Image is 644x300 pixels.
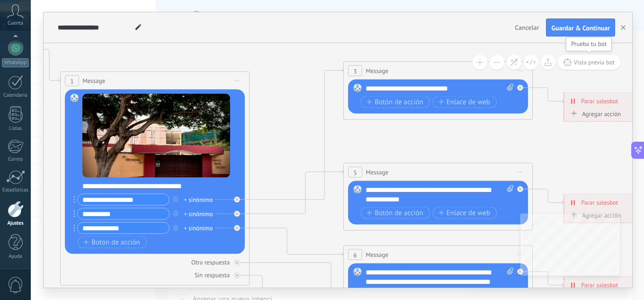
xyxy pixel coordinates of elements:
button: Botón de acción [361,207,430,219]
button: Guardar & Continuar [546,18,615,36]
div: Sin respuesta [195,271,230,279]
span: 3 [354,67,357,75]
span: Guardar & Continuar [551,25,610,31]
span: Botón de acción [367,98,423,106]
button: Cancelar [511,20,543,35]
div: WhatsApp [2,58,29,67]
span: 1 [71,77,74,85]
div: + sinónimo [184,223,213,233]
span: Message [366,250,388,259]
span: Parar salesbot [581,281,618,290]
button: Botón de acción [361,96,430,108]
span: Message [366,168,388,177]
span: Botón de acción [367,209,423,217]
span: 5 [354,168,357,176]
div: Agregar acción [568,110,621,117]
span: Enlace de web [438,209,490,217]
span: Cancelar [515,23,539,32]
button: Enlace de web [433,96,497,108]
span: 6 [354,251,357,259]
div: Prueba tu bot [566,37,612,51]
button: Botón de acción [78,236,147,248]
img: 9f61aca1-36d1-4538-8fcd-b8a20e9bcfae [82,94,230,178]
div: Ajustes [2,220,29,227]
span: Message [366,66,388,75]
button: Enlace de web [433,207,497,219]
div: + sinónimo [184,209,213,218]
span: Parar salesbot [581,198,618,207]
div: Calendario [2,92,29,99]
div: + sinónimo [184,195,213,204]
div: Estadísticas [2,187,29,193]
span: Botón de acción [83,238,140,246]
div: Agregar acción [568,211,621,218]
div: Otra respuesta [191,258,230,266]
span: Vista previa bot [574,58,615,66]
span: Message [82,76,105,85]
div: Listas [2,126,29,132]
div: Ayuda [2,254,29,260]
div: Correo [2,156,29,163]
span: Parar salesbot [581,97,618,106]
span: Cuenta [8,20,23,27]
button: Vista previa bot [558,55,621,70]
span: Enlace de web [438,98,490,106]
